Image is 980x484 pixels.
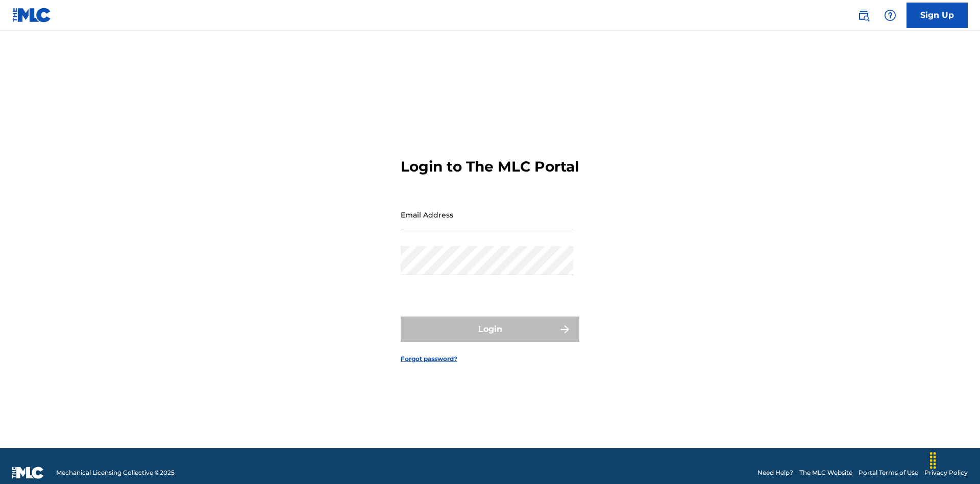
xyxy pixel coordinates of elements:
div: Drag [925,445,941,476]
div: Help [880,5,900,26]
img: help [884,9,896,21]
a: Privacy Policy [924,468,968,477]
a: Need Help? [757,468,793,477]
a: Portal Terms of Use [859,468,918,477]
iframe: Chat Widget [929,435,980,484]
img: search [857,9,870,21]
h3: Login to The MLC Portal [401,158,579,176]
a: Public Search [853,5,874,26]
a: The MLC Website [799,468,852,477]
a: Forgot password? [401,354,457,364]
img: logo [12,467,44,479]
a: Sign Up [906,3,968,28]
img: MLC Logo [12,8,52,22]
span: Mechanical Licensing Collective © 2025 [56,468,175,477]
